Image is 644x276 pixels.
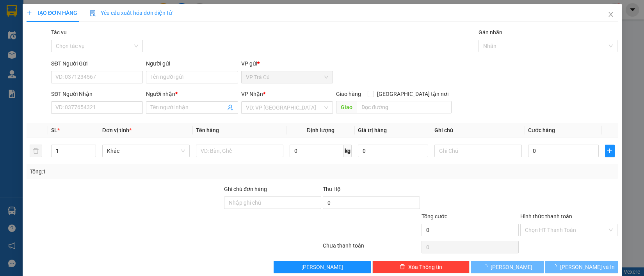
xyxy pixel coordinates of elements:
img: icon [90,10,96,16]
span: Khác [107,145,185,157]
input: Ghi chú đơn hàng [224,196,321,209]
th: Ghi chú [431,123,525,138]
input: 0 [358,145,428,157]
div: Người nhận [146,90,238,98]
div: Người gửi [146,59,238,68]
span: Giao hàng [336,91,361,97]
input: Ghi Chú [434,145,522,157]
span: Yêu cầu xuất hóa đơn điện tử [90,10,172,16]
span: plus [27,10,32,16]
label: Tác vụ [51,29,67,35]
span: loading [551,264,560,269]
span: [GEOGRAPHIC_DATA] tận nơi [374,90,452,98]
input: VD: Bàn, Ghế [196,145,283,157]
div: SĐT Người Nhận [51,90,143,98]
button: [PERSON_NAME] và In [545,261,617,273]
button: [PERSON_NAME] [471,261,544,273]
span: plus [605,148,614,154]
span: Cước hàng [528,127,555,133]
span: VP Trà Cú [246,71,328,83]
span: delete [400,264,405,270]
span: close [607,11,614,18]
span: SL [51,127,57,133]
input: Dọc đường [357,101,452,113]
span: Tên hàng [196,127,219,133]
span: [PERSON_NAME] [491,263,532,271]
span: Giao [336,101,357,113]
span: Tổng cước [422,213,447,219]
button: Close [600,4,621,26]
div: SĐT Người Gửi [51,59,143,68]
span: VP Nhận [241,91,263,97]
span: Thu Hộ [323,186,341,192]
button: plus [605,145,615,157]
div: Tổng: 1 [30,167,249,176]
span: [PERSON_NAME] [301,263,343,271]
span: kg [343,145,351,157]
span: Xóa Thông tin [408,263,442,271]
button: [PERSON_NAME] [273,261,370,273]
span: Đơn vị tính [102,127,131,133]
span: TẠO ĐƠN HÀNG [27,10,77,16]
button: deleteXóa Thông tin [372,261,470,273]
label: Gán nhãn [478,29,502,35]
div: VP gửi [241,59,333,68]
label: Hình thức thanh toán [520,213,572,219]
div: Chưa thanh toán [322,241,421,255]
span: user-add [227,104,233,111]
button: delete [30,145,42,157]
span: [PERSON_NAME] và In [560,263,614,271]
span: loading [482,264,491,269]
span: Định lượng [307,127,334,133]
label: Ghi chú đơn hàng [224,186,267,192]
span: Giá trị hàng [358,127,386,133]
